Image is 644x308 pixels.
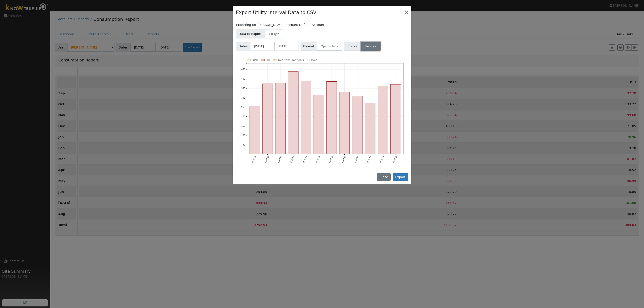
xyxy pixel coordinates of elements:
button: Close [403,9,410,15]
rect: onclick="" [378,86,388,154]
text: [DATE] [328,156,333,163]
h4: Export Utility Interval Data to CSV [236,9,316,16]
button: OpenSolar [317,42,342,51]
text: Push [252,59,258,62]
text: 450 [241,68,245,71]
text: [DATE] [392,156,398,163]
rect: onclick="" [365,103,375,154]
button: Utility [265,30,283,38]
rect: onclick="" [288,72,299,154]
text: [DATE] [354,156,359,163]
text: 50 [243,143,245,146]
text: [DATE] [367,156,372,163]
text: 0 [244,153,245,155]
text: Pull [266,59,271,62]
rect: onclick="" [250,106,260,154]
text: 250 [241,106,245,108]
text: 400 [241,78,245,80]
span: Format [301,42,317,51]
text: 350 [241,87,245,89]
rect: onclick="" [339,92,350,154]
rect: onclick="" [314,95,324,154]
rect: onclick="" [301,81,311,154]
text: 300 [241,96,245,99]
span: Interval [344,42,361,51]
button: Export [393,173,408,181]
label: Exporting for [PERSON_NAME], account Default Account [236,23,324,27]
rect: onclick="" [391,84,401,154]
button: Hourly [361,42,381,51]
text: [DATE] [251,156,256,163]
text: [DATE] [341,156,346,163]
text: [DATE] [380,156,385,163]
rect: onclick="" [275,83,286,154]
text: [DATE] [290,156,295,163]
rect: onclick="" [327,81,337,154]
text: [DATE] [277,156,282,163]
text: [DATE] [303,156,308,163]
span: Dates [236,42,250,51]
text: 200 [241,115,245,118]
text: 150 [241,125,245,127]
rect: onclick="" [263,84,273,154]
span: Data to Export: [236,30,265,38]
rect: onclick="" [352,96,362,154]
text: 100 [241,134,245,137]
button: Close [377,173,391,181]
text: [DATE] [316,156,321,163]
text: [DATE] [264,156,269,163]
text: Net Consumption 4,182 kWh [278,59,317,62]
